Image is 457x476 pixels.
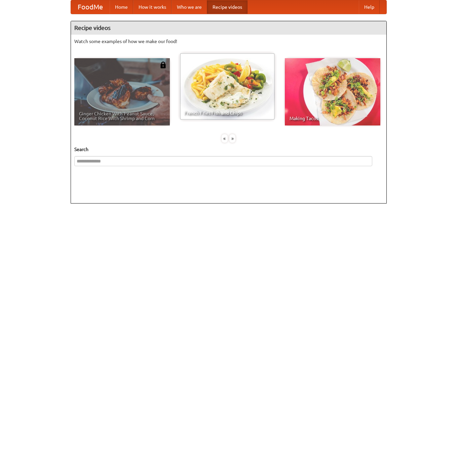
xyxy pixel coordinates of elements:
[71,0,110,14] a: FoodMe
[172,0,207,14] a: Who we are
[160,62,166,68] img: 483408.png
[229,134,235,143] div: »
[290,116,376,121] span: Making Tacos
[285,58,380,125] a: Making Tacos
[359,0,380,14] a: Help
[184,111,270,115] span: French Fries Fish and Chips
[133,0,172,14] a: How it works
[222,134,228,143] div: «
[74,146,383,153] h5: Search
[180,53,275,120] a: French Fries Fish and Chips
[71,21,386,35] h4: Recipe videos
[74,38,383,45] p: Watch some examples of how we make our food!
[207,0,247,14] a: Recipe videos
[110,0,133,14] a: Home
